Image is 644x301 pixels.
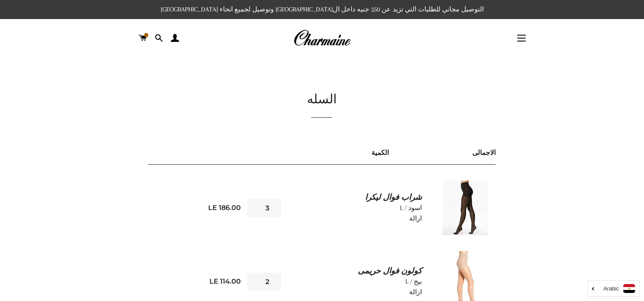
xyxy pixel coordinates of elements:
[403,147,496,158] div: الاجمالى
[148,91,496,109] h1: السله
[293,29,351,47] img: Charmaine Egypt
[603,286,619,291] i: Arabic
[287,203,422,213] p: اسود / L
[409,215,422,222] a: ازالة
[409,288,422,296] a: ازالة
[301,265,422,277] a: كولون فوال حريمى
[357,147,403,158] div: الكمية
[435,177,496,238] img: شراب فوال ليكرا - اسود / L
[287,276,422,287] p: بيج / L
[208,204,241,212] span: LE 186.00
[301,192,422,203] a: شراب فوال ليكرا
[209,277,241,285] span: LE 114.00
[592,284,635,293] a: Arabic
